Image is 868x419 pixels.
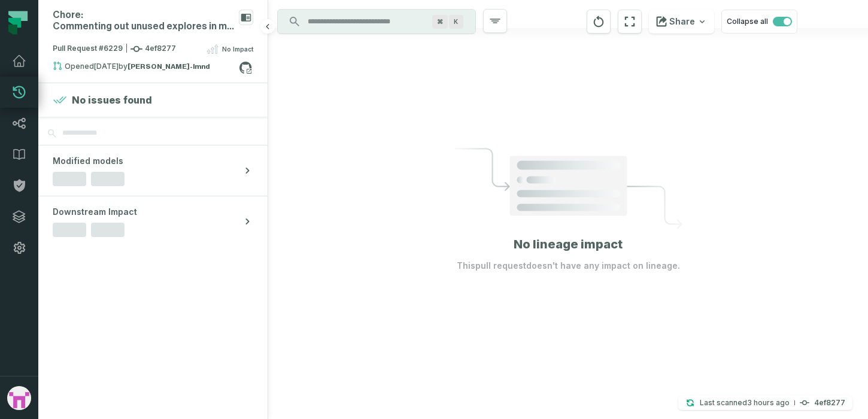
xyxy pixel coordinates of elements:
[222,44,253,54] span: No Impact
[721,10,797,34] button: Collapse all
[814,399,845,406] h4: 4ef8277
[38,196,268,247] button: Downstream Impact
[53,61,239,75] div: Opened by
[700,397,790,409] p: Last scanned
[7,386,31,410] img: avatar of gabe-cohen-lmnd
[747,398,790,407] relative-time: Sep 25, 2025, 11:58 AM EDT
[260,19,275,34] button: Hide browsing panel
[432,15,448,29] span: Press ⌘ + K to focus the search bar
[53,43,176,55] span: Pull Request #6229 4ef8277
[53,155,123,167] span: Modified models
[128,63,210,70] strong: gabe-cohen-lmnd
[514,236,623,253] h1: No lineage impact
[678,396,852,410] button: Last scanned[DATE] 11:58:04 AM4ef8277
[72,93,152,107] h4: No issues found
[449,15,463,29] span: Press ⌘ + K to focus the search bar
[457,260,680,272] p: This pull request doesn't have any impact on lineage.
[53,206,137,218] span: Downstream Impact
[649,10,714,34] button: Share
[238,60,253,75] a: View on github
[94,62,119,71] relative-time: Sep 24, 2025, 2:55 PM EDT
[38,145,268,196] button: Modified models
[53,10,234,32] div: Chore: Commenting out unused explores in main model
